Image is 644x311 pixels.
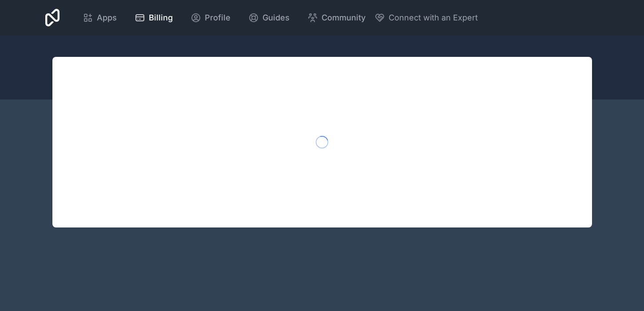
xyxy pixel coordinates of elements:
button: Connect with an Expert [374,12,478,24]
span: Apps [97,12,117,24]
a: Community [300,8,373,28]
span: Community [322,12,366,24]
a: Apps [76,8,124,28]
span: Profile [205,12,231,24]
a: Guides [241,8,297,28]
span: Billing [149,12,173,24]
span: Connect with an Expert [389,12,478,24]
a: Billing [127,8,180,28]
span: Guides [262,12,290,24]
a: Profile [183,8,238,28]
